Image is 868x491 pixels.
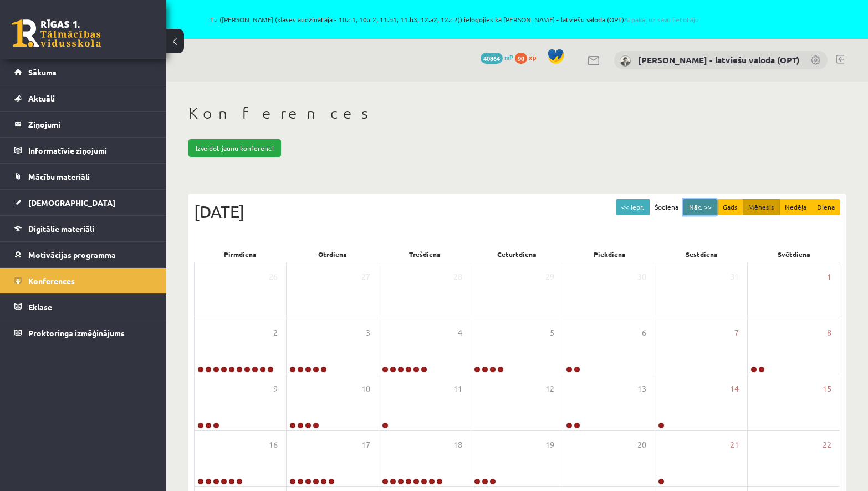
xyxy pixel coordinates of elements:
[361,383,370,395] span: 10
[481,53,513,62] a: 40864 mP
[194,246,287,262] div: Pirmdiena
[730,439,739,451] span: 21
[188,104,846,123] h1: Konferences
[823,439,831,451] span: 22
[453,383,462,395] span: 11
[529,53,536,62] span: xp
[14,216,152,241] a: Digitālie materiāli
[14,268,152,293] a: Konferences
[14,112,152,137] a: Ziņojumi
[620,55,631,67] img: Laila Jirgensone - latviešu valoda (OPT)
[361,271,370,283] span: 27
[28,302,52,312] span: Eklase
[748,246,840,262] div: Svētdiena
[379,246,471,262] div: Trešdiena
[28,171,90,181] span: Mācību materiāli
[637,271,646,283] span: 30
[545,439,554,451] span: 19
[28,198,115,207] span: [DEMOGRAPHIC_DATA]
[827,327,831,339] span: 8
[14,59,152,85] a: Sākums
[28,328,125,338] span: Proktoringa izmēģinājums
[637,439,646,451] span: 20
[188,139,281,157] a: Izveidot jaunu konferenci
[827,271,831,283] span: 1
[734,327,739,339] span: 7
[14,294,152,320] a: Eklase
[779,199,812,215] button: Nedēļa
[366,327,370,339] span: 3
[471,246,564,262] div: Ceturtdiena
[743,199,780,215] button: Mēnesis
[28,224,94,234] span: Digitālie materiāli
[504,53,513,62] span: mP
[616,199,650,215] button: << Iepr.
[637,383,646,395] span: 13
[811,199,840,215] button: Diena
[624,15,699,24] a: Atpakaļ uz savu lietotāju
[194,199,840,224] div: [DATE]
[28,112,152,137] legend: Ziņojumi
[730,383,739,395] span: 14
[28,138,152,163] legend: Informatīvie ziņojumi
[361,439,370,451] span: 17
[269,271,278,283] span: 26
[14,190,152,215] a: [DEMOGRAPHIC_DATA]
[550,327,554,339] span: 5
[717,199,743,215] button: Gads
[656,246,748,262] div: Sestdiena
[28,93,55,103] span: Aktuāli
[28,67,57,77] span: Sākums
[28,250,116,260] span: Motivācijas programma
[287,246,379,262] div: Otrdiena
[515,53,542,62] a: 90 xp
[273,383,278,395] span: 9
[642,327,646,339] span: 6
[453,439,462,451] span: 18
[269,439,278,451] span: 16
[14,320,152,346] a: Proktoringa izmēģinājums
[638,54,799,65] a: [PERSON_NAME] - latviešu valoda (OPT)
[14,85,152,111] a: Aktuāli
[458,327,462,339] span: 4
[730,271,739,283] span: 31
[683,199,717,215] button: Nāk. >>
[545,383,554,395] span: 12
[12,19,101,47] a: Rīgas 1. Tālmācības vidusskola
[28,276,75,286] span: Konferences
[563,246,656,262] div: Piekdiena
[14,138,152,163] a: Informatīvie ziņojumi
[545,271,554,283] span: 29
[481,53,503,64] span: 40864
[14,242,152,267] a: Motivācijas programma
[453,271,462,283] span: 28
[823,383,831,395] span: 15
[127,16,781,23] span: Tu ([PERSON_NAME] (klases audzinātāja - 10.c1, 10.c2, 11.b1, 11.b3, 12.a2, 12.c2)) ielogojies kā ...
[14,164,152,189] a: Mācību materiāli
[515,53,527,64] span: 90
[649,199,684,215] button: Šodiena
[273,327,278,339] span: 2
